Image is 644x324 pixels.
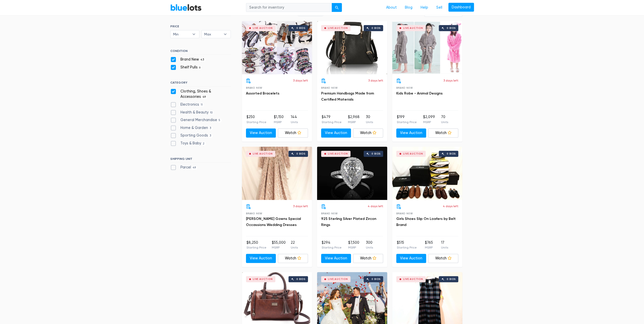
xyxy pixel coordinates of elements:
[293,78,308,83] p: 3 days left
[321,91,374,102] a: Premium Handbags Made from Certified Materials
[246,128,276,138] a: View Auction
[366,245,373,250] p: Units
[403,153,423,155] div: Live Auction
[423,114,435,124] li: $2,099
[170,117,222,123] label: General Merchandise
[204,30,221,38] span: Max
[201,95,207,99] span: 49
[417,3,432,12] a: Help
[317,147,387,200] a: Live Auction 0 bids
[246,254,276,263] a: View Auction
[253,278,273,280] div: Live Auction
[447,278,456,280] div: 0 bids
[423,120,435,124] p: MSRP
[170,57,206,62] label: Brand New
[371,153,381,155] div: 0 bids
[382,3,401,12] a: About
[208,126,213,130] span: 3
[246,86,262,89] span: Brand New
[246,120,266,124] p: Starting Price
[296,278,305,280] div: 0 bids
[443,204,458,208] p: 4 days left
[353,128,383,138] a: Watch
[278,128,308,138] a: Watch
[396,254,426,263] a: View Auction
[293,204,308,208] p: 3 days left
[170,110,214,115] label: Health & Beauty
[246,212,262,215] span: Brand New
[189,30,199,38] b: ▾
[291,114,298,124] li: 144
[191,166,198,170] span: 49
[170,102,204,107] label: Electronics
[348,120,360,124] p: MSRP
[328,27,348,29] div: Live Auction
[441,245,448,250] p: Units
[348,114,360,124] li: $2,968
[396,212,413,215] span: Brand New
[321,212,338,215] span: Brand New
[272,245,285,250] p: MSRP
[366,114,373,124] li: 30
[397,245,417,250] p: Starting Price
[199,103,204,107] span: 11
[428,254,458,263] a: Watch
[403,278,423,280] div: Live Auction
[397,120,417,124] p: Starting Price
[272,240,285,250] li: $55,000
[432,3,446,12] a: Sell
[242,147,312,200] a: Live Auction 0 bids
[253,27,273,29] div: Live Auction
[242,21,312,74] a: Live Auction 0 bids
[322,240,342,250] li: $294
[170,81,231,86] h6: CATEGORY
[328,153,348,155] div: Live Auction
[392,21,462,74] a: Live Auction 0 bids
[170,4,202,11] a: BlueLots
[170,133,213,138] label: Sporting Goods
[368,78,383,83] p: 3 days left
[425,240,433,250] li: $765
[441,240,448,250] li: 17
[199,58,206,62] span: 43
[348,245,359,250] p: MSRP
[371,27,381,29] div: 0 bids
[368,204,383,208] p: 4 days left
[198,66,202,70] span: 6
[353,254,383,263] a: Watch
[322,120,342,124] p: Starting Price
[246,240,266,250] li: $8,250
[448,3,474,12] a: Dashboard
[396,91,443,96] a: Kids Robe - Animal Designs
[371,278,381,280] div: 0 bids
[443,78,458,83] p: 3 days left
[403,27,423,29] div: Live Auction
[170,89,231,100] label: Clothing, Shoes & Accessories
[246,91,279,96] a: Assorted Bracelets
[291,245,298,250] p: Units
[366,240,373,250] li: 300
[246,114,266,124] li: $250
[396,128,426,138] a: View Auction
[170,65,202,70] label: Shelf Pulls
[348,240,359,250] li: $7,500
[322,245,342,250] p: Starting Price
[201,142,206,146] span: 2
[253,153,273,155] div: Live Auction
[366,120,373,124] p: Units
[170,25,231,28] h6: PRICE
[321,217,376,227] a: 925 Sterling Silver Plated Zircon Rings
[274,120,283,124] p: MSRP
[209,111,214,115] span: 10
[246,3,332,12] input: Search for inventory
[321,128,351,138] a: View Auction
[441,114,448,124] li: 70
[397,114,417,124] li: $199
[447,27,456,29] div: 0 bids
[217,118,222,122] span: 5
[321,86,338,89] span: Brand New
[396,86,413,89] span: Brand New
[322,114,342,124] li: $479
[170,141,206,146] label: Toys & Baby
[170,157,231,163] h6: SHIPPING UNIT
